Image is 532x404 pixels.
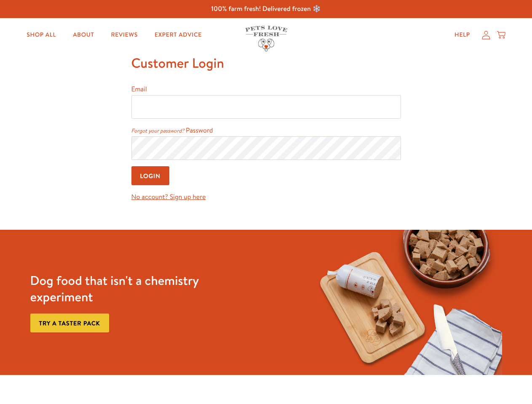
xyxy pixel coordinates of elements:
[131,192,206,202] a: No account? Sign up here
[148,27,209,43] a: Expert Advice
[186,126,213,135] label: Password
[104,27,144,43] a: Reviews
[131,166,170,185] input: Login
[245,26,287,51] img: Pets Love Fresh
[20,27,63,43] a: Shop All
[131,85,147,94] label: Email
[309,230,502,375] img: Fussy
[30,272,223,305] h3: Dog food that isn't a chemistry experiment
[131,127,184,135] a: Forgot your password?
[448,27,477,43] a: Help
[66,27,101,43] a: About
[131,52,401,74] h1: Customer Login
[30,314,109,332] a: Try a taster pack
